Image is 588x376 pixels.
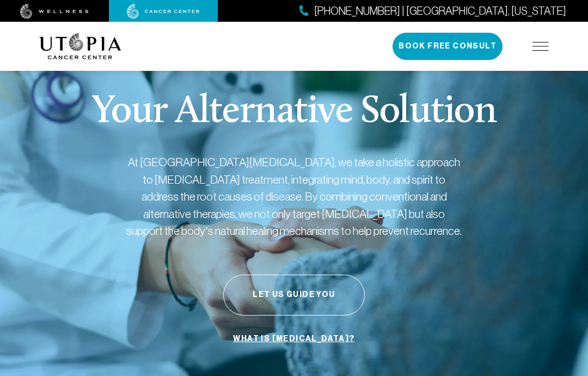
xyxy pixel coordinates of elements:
a: What is [MEDICAL_DATA]? [230,329,357,349]
p: At [GEOGRAPHIC_DATA][MEDICAL_DATA], we take a holistic approach to [MEDICAL_DATA] treatment, inte... [125,154,463,240]
button: Let Us Guide You [223,275,365,316]
img: logo [39,33,121,59]
p: Your Alternative Solution [91,93,496,132]
img: wellness [20,4,89,19]
a: [PHONE_NUMBER] | [GEOGRAPHIC_DATA], [US_STATE] [299,3,566,19]
img: icon-hamburger [532,42,549,51]
button: Book Free Consult [393,33,503,60]
span: [PHONE_NUMBER] | [GEOGRAPHIC_DATA], [US_STATE] [314,3,566,19]
img: cancer center [127,4,200,19]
